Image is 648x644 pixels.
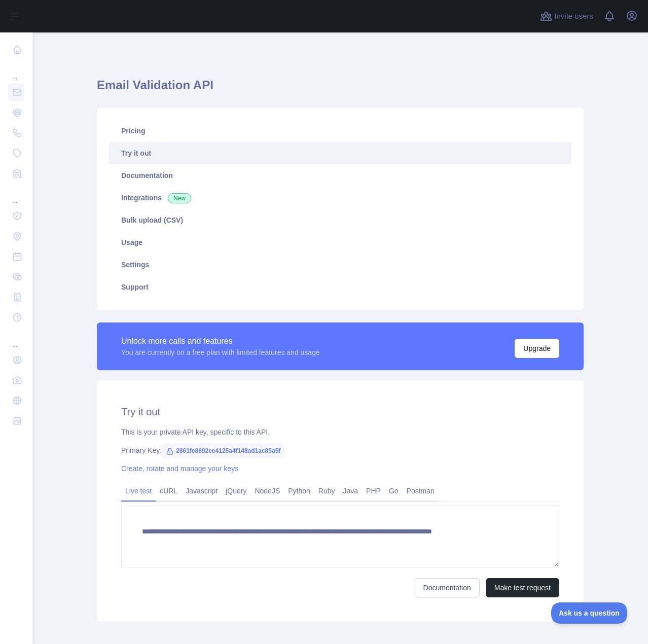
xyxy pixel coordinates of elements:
a: Postman [403,483,439,499]
span: New [168,193,191,203]
span: Invite users [554,11,593,22]
a: Javascript [182,483,222,499]
div: Primary Key: [121,445,559,455]
button: Upgrade [515,339,559,358]
a: PHP [362,483,385,499]
div: This is your private API key, specific to this API. [121,427,559,437]
a: Pricing [109,120,571,142]
a: Go [385,483,403,499]
div: Unlock more calls and features [121,335,320,347]
a: Python [284,483,314,499]
a: Documentation [109,164,571,187]
iframe: Toggle Customer Support [551,602,628,624]
span: 2861fe8892ee4125a4f148ad1ac85a5f [162,443,284,458]
a: cURL [156,483,182,499]
button: Invite users [538,8,595,24]
div: You are currently on a free plan with limited features and usage [121,347,320,357]
a: Ruby [314,483,339,499]
a: NodeJS [250,483,284,499]
a: Live test [121,483,156,499]
a: Usage [109,231,571,254]
div: ... [8,185,24,205]
h1: Email Validation API [97,77,584,101]
a: Java [339,483,363,499]
a: Documentation [415,578,480,597]
h2: Try it out [121,405,559,419]
a: Try it out [109,142,571,164]
a: Create, rotate and manage your keys [121,464,238,473]
a: Settings [109,254,571,276]
a: Support [109,276,571,298]
a: Bulk upload (CSV) [109,209,571,231]
div: ... [8,61,24,81]
a: Integrations New [109,187,571,209]
div: ... [8,329,24,349]
a: jQuery [222,483,250,499]
button: Make test request [486,578,559,597]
